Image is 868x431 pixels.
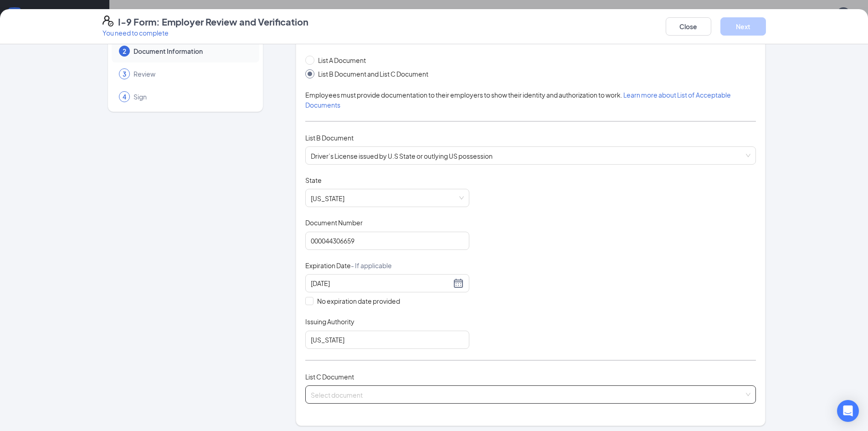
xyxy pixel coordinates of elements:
[311,189,464,207] span: North Carolina
[134,92,250,101] span: Sign
[351,261,392,270] span: - If applicable
[305,134,354,142] span: List B Document
[123,92,126,101] span: 4
[314,55,370,65] span: List A Document
[666,17,711,36] button: Close
[314,69,432,79] span: List B Document and List C Document
[103,16,113,26] svg: FormI9EVerifyIcon
[123,47,126,56] span: 2
[305,261,392,270] span: Expiration Date
[313,296,404,306] span: No expiration date provided
[837,400,859,422] div: Open Intercom Messenger
[123,69,126,78] span: 3
[311,278,451,288] input: 06/22/2032
[134,47,250,56] span: Document Information
[305,218,363,227] span: Document Number
[305,91,731,109] span: Employees must provide documentation to their employers to show their identity and authorization ...
[305,176,322,185] span: State
[118,16,308,28] h4: I-9 Form: Employer Review and Verification
[134,69,250,78] span: Review
[305,317,354,326] span: Issuing Authority
[103,28,308,37] p: You need to complete
[720,17,766,36] button: Next
[305,373,354,381] span: List C Document
[311,147,750,164] span: Driver’s License issued by U.S State or outlying US possession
